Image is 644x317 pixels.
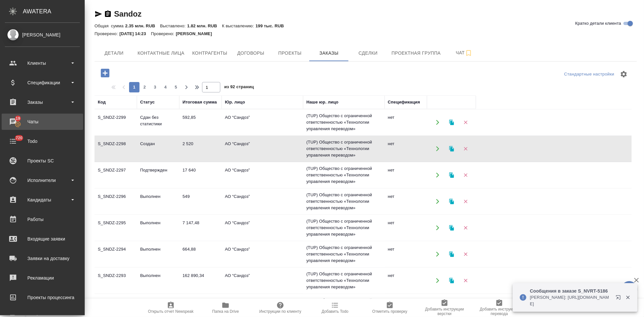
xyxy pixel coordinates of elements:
a: Проекты SC [2,153,83,169]
button: Отметить проверку [362,299,417,317]
td: АО “Сандоз” [222,216,303,239]
td: 2 520 [179,137,222,160]
span: Кратко детали клиента [575,20,621,27]
span: из 92 страниц [224,83,254,92]
p: Проверено: [95,31,120,36]
span: Добавить инструкции верстки [421,307,468,316]
p: [DATE] 14:23 [120,31,151,36]
div: Входящие заявки [5,234,80,244]
td: АО “Сандоз” [222,269,303,292]
button: Открыть [431,116,444,129]
span: Настроить таблицу [616,66,632,82]
span: 4 [160,84,171,90]
button: 🙏 [621,281,637,297]
button: Удалить [459,248,472,261]
p: Сообщения в заказе S_NVRT-5186 [530,288,611,294]
button: Открыть [431,169,444,182]
p: Общая сумма [95,23,125,28]
td: (TUP) Общество с ограниченной ответственностью «Технологии управления переводом» [303,215,385,241]
button: Клонировать [445,169,458,182]
div: split button [563,69,616,79]
button: Открыть [431,142,444,156]
td: АО “Сандоз” [222,243,303,266]
svg: Подписаться [465,49,473,57]
button: Открыть отчет Newspeak [143,299,198,317]
div: Статус [140,99,155,105]
p: 1.82 млн. RUB [187,23,222,28]
span: Проекты [274,49,305,57]
a: Проекты процессинга [2,289,83,306]
button: Удалить [459,274,472,287]
td: S_SNDZ-2298 [95,137,137,160]
button: Открыть в новой вкладке [612,291,627,307]
div: Работы [5,214,80,224]
a: Рекламации [2,270,83,286]
button: Клонировать [445,221,458,235]
p: 199 тыс. RUB [256,23,289,28]
button: Инструкции по клиенту [253,299,308,317]
button: Клонировать [445,142,458,156]
td: Выполнен [137,190,179,213]
span: 3 [150,84,160,90]
div: Юр. лицо [225,99,245,105]
td: S_SNDZ-2299 [95,111,137,134]
a: Заявки на доставку [2,250,83,267]
td: нет [385,243,427,266]
td: 17 640 [179,164,222,186]
div: Спецификации [5,78,80,88]
span: 2 [139,84,150,90]
td: (TUP) Общество с ограниченной ответственностью «Технологии управления переводом» [303,268,385,294]
span: Папка на Drive [212,309,239,314]
td: АО “Сандоз” [222,111,303,134]
span: Контрагенты [192,49,227,57]
div: Кандидаты [5,195,80,205]
div: Todo [5,136,80,146]
span: Добавить инструкции перевода [476,307,523,316]
p: 2.35 млн. RUB [125,23,160,28]
button: Удалить [459,142,472,156]
a: 19Чаты [2,114,83,130]
a: Sandoz [114,9,141,18]
button: Скопировать ссылку для ЯМессенджера [95,10,102,18]
button: Открыть [431,221,444,235]
span: Договоры [235,49,266,57]
td: Выполнен [137,216,179,239]
button: Добавить Todo [308,299,362,317]
td: нет [385,216,427,239]
button: Клонировать [445,248,458,261]
button: 3 [150,82,160,92]
td: нет [385,111,427,134]
td: АО “Сандоз” [222,190,303,213]
td: 549 [179,190,222,213]
td: S_SNDZ-2297 [95,164,137,186]
span: Сделки [352,49,384,57]
td: нет [385,269,427,292]
span: 5 [171,84,181,90]
td: (TUP) Общество с ограниченной ответственностью «Технологии управления переводом» [303,188,385,214]
p: К выставлению: [222,23,256,28]
span: Детали [98,49,130,57]
a: 720Todo [2,133,83,149]
button: 2 [139,82,150,92]
button: Папка на Drive [198,299,253,317]
div: Клиенты [5,58,80,68]
span: Открыть отчет Newspeak [148,309,194,314]
td: 162 890,34 [179,269,222,292]
p: Выставлено: [160,23,187,28]
td: Подтвержден [137,164,179,186]
span: Контактные лица [138,49,184,57]
button: Клонировать [445,274,458,287]
button: Клонировать [445,195,458,208]
p: [PERSON_NAME]: [URL][DOMAIN_NAME] [530,294,611,307]
div: Рекламации [5,273,80,283]
div: Проекты SC [5,156,80,166]
td: (TUP) Общество с ограниченной ответственностью «Технологии управления переводом» [303,162,385,188]
div: Наше юр. лицо [306,99,339,105]
a: Входящие заявки [2,231,83,247]
button: Удалить [459,116,472,129]
button: 5 [171,82,181,92]
div: AWATERA [23,5,85,18]
button: Удалить [459,195,472,208]
button: Добавить инструкции верстки [417,299,472,317]
button: Удалить [459,169,472,182]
